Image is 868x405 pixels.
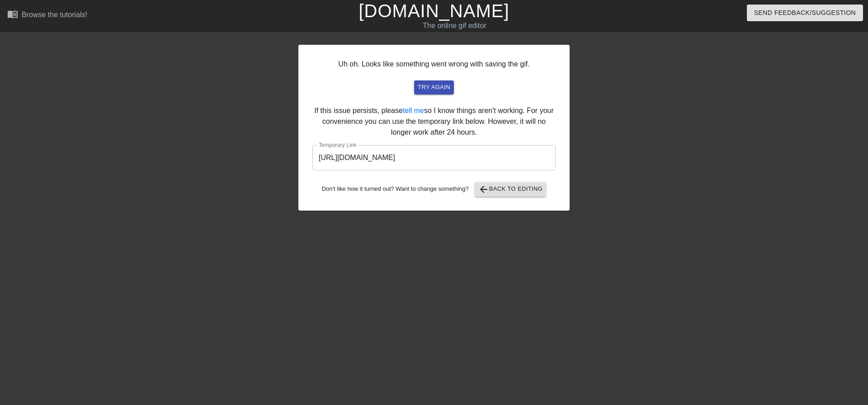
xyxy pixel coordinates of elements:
[22,11,87,19] div: Browse the tutorials!
[298,45,570,211] div: Uh oh. Looks like something went wrong with saving the gif. If this issue persists, please so I k...
[414,80,454,94] button: try again
[312,182,556,197] div: Don't like how it turned out? Want to change something?
[359,1,509,21] a: [DOMAIN_NAME]
[478,184,489,195] span: arrow_back
[294,20,615,31] div: The online gif editor
[418,82,450,93] span: try again
[754,7,856,19] span: Send Feedback/Suggestion
[7,9,87,23] a: Browse the tutorials!
[7,9,18,19] span: menu_book
[478,184,543,195] span: Back to Editing
[312,145,556,170] input: bare
[403,107,424,114] a: tell me
[475,182,547,197] button: Back to Editing
[747,5,863,21] button: Send Feedback/Suggestion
